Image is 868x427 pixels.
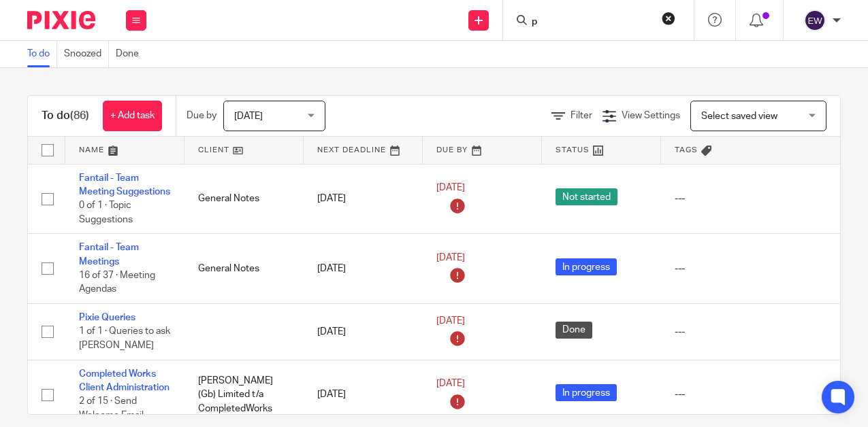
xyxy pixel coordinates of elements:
td: General Notes [184,164,304,234]
span: Not started [556,188,617,205]
button: Clear [662,12,675,25]
span: (86) [70,110,89,121]
span: [DATE] [436,316,465,326]
p: Due by [187,109,216,122]
span: 16 of 37 · Meeting Agendas [79,271,155,294]
span: [DATE] [436,379,465,388]
td: [DATE] [304,304,423,360]
span: 0 of 1 · Topic Suggestions [79,201,133,224]
h1: To do [42,109,89,123]
a: Pixie Queries [79,313,135,322]
span: [DATE] [234,112,263,121]
td: [DATE] [304,164,423,234]
span: Filter [570,111,592,120]
a: Fantail - Team Meeting Suggestions [79,173,170,197]
a: Snoozed [64,41,109,67]
input: Search [530,16,653,29]
a: Done [116,41,146,67]
span: Tags [675,146,698,154]
span: Done [556,322,592,339]
span: 2 of 15 · Send Welcome Email [79,396,144,420]
span: [DATE] [436,253,465,262]
a: Completed Works Client Administration [79,369,170,392]
span: View Settings [622,111,680,120]
a: + Add task [103,101,162,131]
span: In progress [556,384,617,401]
td: General Notes [184,234,304,304]
a: Fantail - Team Meetings [79,243,139,266]
td: [DATE] [304,234,423,304]
span: 1 of 1 · Queries to ask [PERSON_NAME] [79,327,170,351]
span: [DATE] [436,183,465,192]
a: To do [27,41,57,67]
span: In progress [556,258,617,275]
img: Pixie [27,11,95,29]
img: svg%3E [804,10,826,31]
span: Select saved view [701,112,777,121]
